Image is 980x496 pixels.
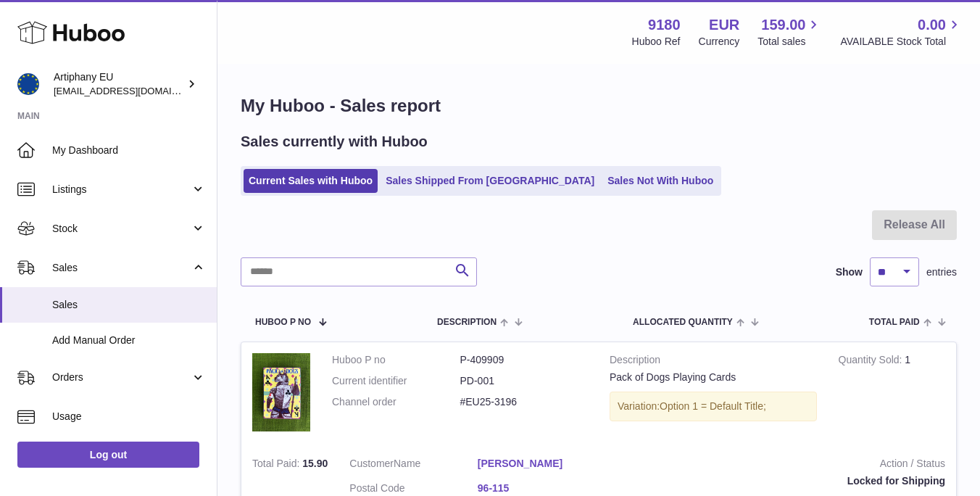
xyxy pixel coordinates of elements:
div: Huboo Ref [632,35,681,49]
span: Sales [52,261,191,275]
span: My Dashboard [52,144,206,157]
span: Listings [52,183,191,197]
a: 159.00 Total sales [757,15,822,49]
dt: Name [349,457,478,474]
strong: 9180 [648,15,681,35]
a: Sales Shipped From [GEOGRAPHIC_DATA] [381,169,599,193]
span: entries [926,265,957,279]
h1: My Huboo - Sales report [241,94,957,117]
a: Current Sales with Huboo [244,169,378,193]
span: [EMAIL_ADDRESS][DOMAIN_NAME] [54,85,213,96]
a: [PERSON_NAME] [478,457,606,471]
a: 96-115 [478,481,606,495]
dt: Huboo P no [332,353,460,367]
dt: Current identifier [332,374,460,388]
span: Customer [349,458,394,469]
span: Option 1 = Default Title; [660,400,766,412]
img: 91801728293543.jpg [252,353,310,432]
div: Artiphany EU [54,70,184,98]
span: AVAILABLE Stock Total [840,35,963,49]
strong: Total Paid [252,458,302,473]
span: Add Manual Order [52,334,206,347]
label: Show [836,265,863,279]
span: Usage [52,410,206,423]
div: Locked for Shipping [627,474,945,488]
a: Sales Not With Huboo [602,169,718,193]
span: 159.00 [761,15,805,35]
a: Log out [17,442,199,468]
span: Orders [52,371,191,384]
strong: Quantity Sold [839,354,905,369]
dd: #EU25-3196 [460,395,589,409]
dd: P-409909 [460,353,589,367]
span: Total sales [757,35,822,49]
div: Currency [699,35,740,49]
span: Stock [52,222,191,236]
a: 0.00 AVAILABLE Stock Total [840,15,963,49]
strong: EUR [709,15,739,35]
span: Huboo P no [255,318,311,327]
strong: Description [610,353,817,371]
span: Description [437,318,497,327]
div: Variation: [610,392,817,421]
strong: Action / Status [627,457,945,474]
span: ALLOCATED Quantity [633,318,733,327]
dt: Channel order [332,395,460,409]
span: 0.00 [918,15,946,35]
div: Pack of Dogs Playing Cards [610,371,817,384]
img: artiphany@artiphany.eu [17,73,39,95]
dd: PD-001 [460,374,589,388]
span: 15.90 [302,458,328,469]
h2: Sales currently with Huboo [241,132,428,152]
td: 1 [828,342,956,446]
span: Total paid [869,318,920,327]
span: Sales [52,298,206,312]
